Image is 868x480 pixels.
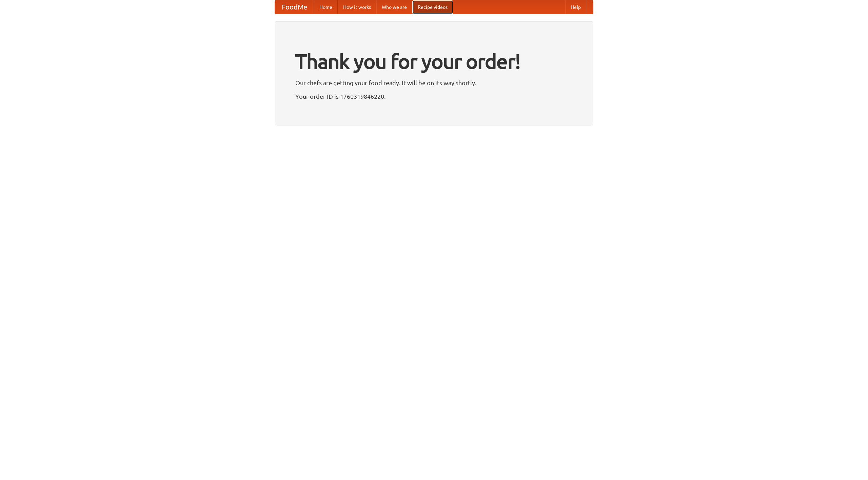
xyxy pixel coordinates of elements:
a: Home [314,0,338,14]
p: Our chefs are getting your food ready. It will be on its way shortly. [295,78,573,88]
a: Recipe videos [412,0,453,14]
a: How it works [338,0,376,14]
a: FoodMe [275,0,314,14]
a: Who we are [376,0,412,14]
h1: Thank you for your order! [295,45,573,78]
a: Help [565,0,586,14]
p: Your order ID is 1760319846220. [295,91,573,101]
